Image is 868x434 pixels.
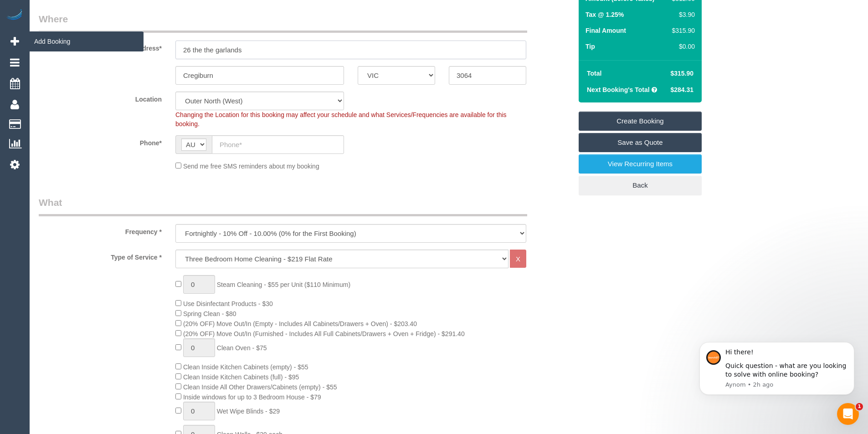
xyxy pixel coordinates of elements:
span: Steam Cleaning - $55 per Unit ($110 Minimum) [217,281,350,288]
iframe: Intercom notifications message [686,328,868,409]
label: Tax @ 1.25% [586,10,624,19]
a: Create Booking [579,112,702,131]
legend: Where [39,12,527,33]
span: (20% OFF) Move Out/In (Furnished - Includes All Full Cabinets/Drawers + Oven + Fridge) - $291.40 [183,330,465,337]
a: Save as Quote [579,133,702,152]
label: Final Amount [586,26,626,35]
strong: Next Booking's Total [587,86,650,93]
span: Wet Wipe Blinds - $29 [217,408,280,415]
a: View Recurring Items [579,154,702,174]
input: Suburb* [175,66,344,85]
span: Clean Inside Kitchen Cabinets (empty) - $55 [183,363,308,371]
label: Frequency * [32,224,169,236]
input: Phone* [212,135,344,154]
input: Post Code* [449,66,526,85]
span: Clean Inside Kitchen Cabinets (full) - $95 [183,373,299,381]
span: $315.90 [670,70,693,77]
label: Phone* [32,135,169,148]
span: Clean Inside All Other Drawers/Cabinets (empty) - $55 [183,383,337,391]
div: $315.90 [668,26,695,35]
span: Changing the Location for this booking may affect your schedule and what Services/Frequencies are... [175,111,507,128]
span: Use Disinfectant Products - $30 [183,300,273,307]
span: (20% OFF) Move Out/In (Empty - Includes All Cabinets/Drawers + Oven) - $203.40 [183,320,417,327]
label: Type of Service * [32,250,169,262]
span: Send me free SMS reminders about my booking [183,163,319,170]
legend: What [39,196,527,216]
div: $3.90 [668,10,695,19]
span: Inside windows for up to 3 Bedroom House - $79 [183,393,321,401]
a: Back [579,176,702,195]
div: $0.00 [668,42,695,51]
span: Add Booking [30,31,144,52]
strong: Total [587,70,601,77]
img: Automaid Logo [5,9,24,22]
label: Tip [586,42,595,51]
label: Location [32,92,169,104]
iframe: Intercom live chat [837,403,859,425]
span: $284.31 [670,86,693,93]
span: 1 [856,403,863,410]
span: Clean Oven - $75 [217,344,267,352]
span: Spring Clean - $80 [183,310,236,317]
